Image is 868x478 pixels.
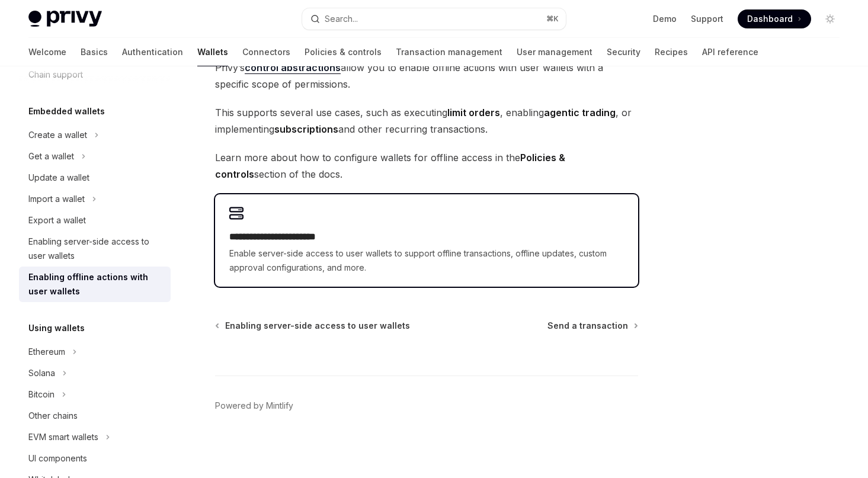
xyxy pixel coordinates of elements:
[747,13,793,25] span: Dashboard
[19,405,171,426] a: Other chains
[28,213,86,227] div: Export a wallet
[325,12,358,26] div: Search...
[738,9,811,28] a: Dashboard
[28,149,74,163] div: Get a wallet
[197,38,228,66] a: Wallets
[19,146,171,167] button: Toggle Get a wallet section
[28,270,164,299] div: Enabling offline actions with user wallets
[544,107,616,118] strong: agentic trading
[821,9,840,28] button: Toggle dark mode
[447,107,500,118] strong: limit orders
[215,194,638,287] a: **** **** **** **** ****Enable server-side access to user wallets to support offline transactions...
[28,451,87,466] div: UI components
[28,409,78,423] div: Other chains
[19,362,171,384] button: Toggle Solana section
[607,38,640,66] a: Security
[215,59,638,92] span: Privy’s allow you to enable offline actions with user wallets with a specific scope of permissions.
[19,384,171,405] button: Toggle Bitcoin section
[122,38,183,66] a: Authentication
[225,320,410,332] span: Enabling server-side access to user wallets
[28,345,65,359] div: Ethereum
[305,38,382,66] a: Policies & controls
[396,38,502,66] a: Transaction management
[229,246,624,275] span: Enable server-side access to user wallets to support offline transactions, offline updates, custo...
[28,11,102,27] img: light logo
[215,104,638,137] span: This supports several use cases, such as executing , enabling , or implementing and other recurri...
[19,426,171,448] button: Toggle EVM smart wallets section
[19,267,171,302] a: Enabling offline actions with user wallets
[19,124,171,146] button: Toggle Create a wallet section
[546,14,559,24] span: ⌘ K
[28,321,85,335] h5: Using wallets
[655,38,688,66] a: Recipes
[28,387,55,402] div: Bitcoin
[19,167,171,188] a: Update a wallet
[28,128,87,142] div: Create a wallet
[653,13,677,25] a: Demo
[517,38,592,66] a: User management
[28,430,98,444] div: EVM smart wallets
[28,171,89,185] div: Update a wallet
[702,38,758,66] a: API reference
[19,188,171,210] button: Toggle Import a wallet section
[245,62,341,74] a: control abstractions
[215,149,638,182] span: Learn more about how to configure wallets for offline access in the section of the docs.
[547,320,637,332] a: Send a transaction
[547,320,628,332] span: Send a transaction
[19,448,171,469] a: UI components
[216,320,410,332] a: Enabling server-side access to user wallets
[28,192,85,206] div: Import a wallet
[19,231,171,267] a: Enabling server-side access to user wallets
[302,8,566,30] button: Open search
[19,341,171,362] button: Toggle Ethereum section
[28,366,55,380] div: Solana
[28,104,105,118] h5: Embedded wallets
[81,38,108,66] a: Basics
[19,210,171,231] a: Export a wallet
[242,38,290,66] a: Connectors
[274,123,338,135] strong: subscriptions
[28,235,164,263] div: Enabling server-side access to user wallets
[215,400,293,412] a: Powered by Mintlify
[691,13,723,25] a: Support
[28,38,66,66] a: Welcome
